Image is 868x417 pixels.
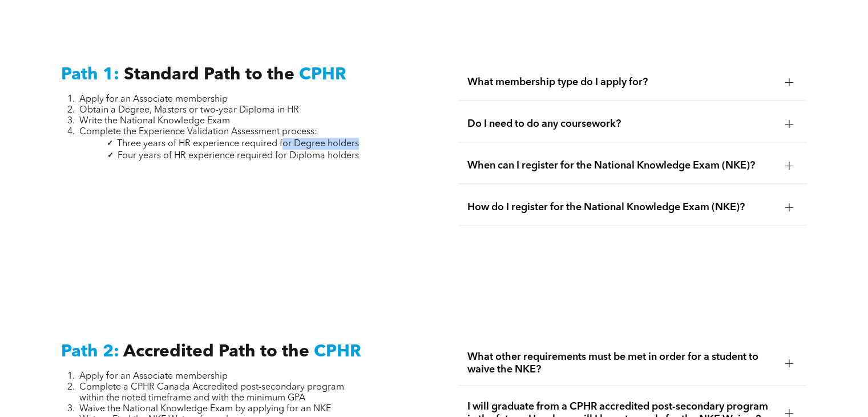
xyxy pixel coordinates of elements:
[117,139,359,149] span: Three years of HR experience required for Degree holders
[79,127,317,137] span: Complete the Experience Validation Assessment process:
[123,343,309,360] span: Accredited Path to the
[467,118,776,130] span: Do I need to do any coursework?
[314,343,361,360] span: CPHR
[79,383,344,403] span: Complete a CPHR Canada Accredited post-secondary program within the noted timeframe and with the ...
[467,76,776,89] span: What membership type do I apply for?
[299,66,346,83] span: CPHR
[79,106,299,115] span: Obtain a Degree, Masters or two-year Diploma in HR
[124,66,294,83] span: Standard Path to the
[79,372,228,381] span: Apply for an Associate membership
[79,95,228,104] span: Apply for an Associate membership
[467,159,776,172] span: When can I register for the National Knowledge Exam (NKE)?
[79,117,230,126] span: Write the National Knowledge Exam
[467,201,776,214] span: How do I register for the National Knowledge Exam (NKE)?
[61,343,119,360] span: Path 2:
[61,66,119,83] span: Path 1:
[118,151,359,161] span: Four years of HR experience required for Diploma holders
[467,351,776,376] span: What other requirements must be met in order for a student to waive the NKE?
